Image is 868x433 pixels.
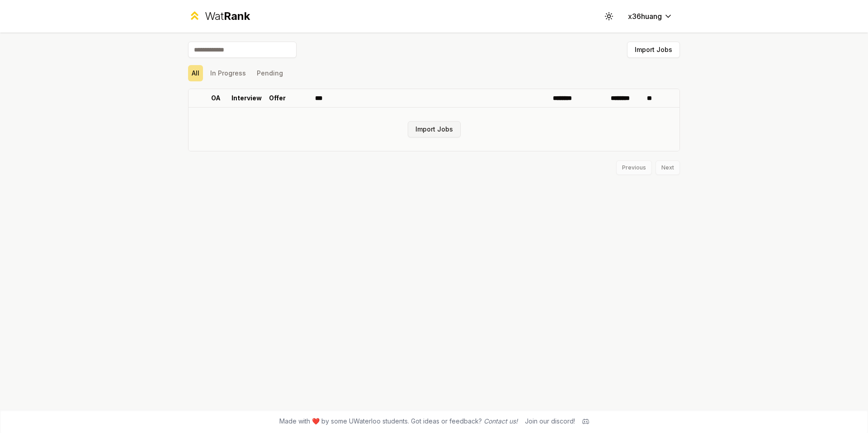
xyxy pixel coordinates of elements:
p: OA [211,94,221,103]
button: In Progress [207,65,250,81]
a: WatRank [188,9,250,24]
span: x36huang [628,11,662,22]
p: Interview [231,94,262,103]
button: Import Jobs [627,42,680,58]
button: Import Jobs [408,121,461,137]
div: Wat [205,9,250,24]
div: Join our discord! [525,417,575,426]
a: Contact us! [484,417,518,425]
button: All [188,65,203,81]
p: Offer [269,94,286,103]
button: Pending [253,65,287,81]
span: Made with ❤️ by some UWaterloo students. Got ideas or feedback? [279,417,518,426]
span: Rank [224,9,250,23]
button: x36huang [621,8,680,24]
